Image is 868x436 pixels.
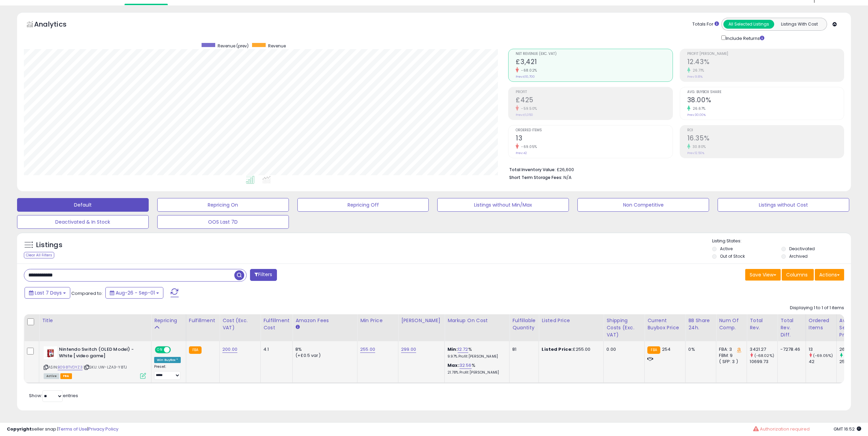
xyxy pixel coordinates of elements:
[170,347,181,353] span: OFF
[447,346,458,352] b: Min:
[720,246,733,252] label: Active
[157,198,289,212] button: Repricing On
[844,353,856,358] small: (3.3%)
[36,240,62,250] h5: Listings
[295,346,352,352] div: 8%
[516,129,672,132] span: Ordered Items
[750,359,777,365] div: 10699.73
[295,324,299,330] small: Amazon Fees.
[720,253,745,259] label: Out of Stock
[88,426,118,432] a: Privacy Policy
[447,362,459,369] b: Max:
[809,346,836,352] div: 13
[687,134,844,144] h2: 16.35%
[760,426,810,432] span: Authorization required
[401,317,442,324] div: [PERSON_NAME]
[606,346,639,352] div: 0.00
[222,317,258,331] div: Cost (Exc. VAT)
[34,19,80,31] h5: Analytics
[687,151,704,155] small: Prev: 12.50%
[58,426,87,432] a: Terms of Use
[295,352,352,359] div: (+£0.5 var)
[250,269,277,281] button: Filters
[813,353,833,358] small: (-69.05%)
[789,246,815,252] label: Deactivated
[42,317,148,324] div: Title
[58,364,83,370] a: B098TVDYZ3
[687,96,844,105] h2: 38.00%
[687,90,844,94] span: Avg. Buybox Share
[712,238,851,244] p: Listing States:
[687,129,844,132] span: ROI
[519,68,537,73] small: -68.02%
[60,373,72,379] span: FBA
[754,353,774,358] small: (-68.02%)
[29,392,78,399] span: Show: entries
[809,359,836,365] div: 42
[780,346,800,352] div: -7278.46
[447,346,504,359] div: %
[459,362,472,369] a: 32.56
[790,305,844,311] div: Displaying 1 to 1 of 1 items
[688,317,713,331] div: BB Share 24h.
[750,346,777,352] div: 3421.27
[156,347,164,353] span: ON
[218,43,249,49] span: Revenue (prev)
[687,113,706,117] small: Prev: 30.00%
[360,346,375,353] a: 255.00
[815,269,844,281] button: Actions
[189,317,217,324] div: Fulfillment
[44,346,57,359] img: 31YjBzlaQrL._SL40_.jpg
[647,317,682,331] div: Current Buybox Price
[839,359,867,365] div: 254.76
[222,346,237,353] a: 200.00
[687,58,844,67] h2: 12.43%
[7,426,118,433] div: seller snap | |
[789,253,808,259] label: Archived
[7,426,32,432] strong: Copyright
[447,370,504,375] p: 21.78% Profit [PERSON_NAME]
[512,346,533,352] div: 81
[24,252,54,258] div: Clear All Filters
[509,167,556,172] b: Total Inventory Value:
[690,68,704,73] small: 26.71%
[542,346,573,352] b: Listed Price:
[745,269,781,281] button: Save View
[662,346,671,352] span: 254
[59,346,142,361] b: Nintendo Switch (OLED Model) - White [video game]
[563,174,572,181] span: N/A
[834,426,861,432] span: 2025-09-10 16:52 GMT
[263,317,290,331] div: Fulfillment Cost
[719,346,741,352] div: FBA: 3
[458,346,468,353] a: 12.72
[154,357,181,363] div: Win BuyBox *
[719,359,741,365] div: ( SFP: 3 )
[509,165,839,173] li: £26,600
[516,96,672,105] h2: £425
[516,52,672,56] span: Net Revenue (Exc. VAT)
[774,20,825,29] button: Listings With Cost
[719,352,741,359] div: FBM: 9
[687,52,844,56] span: Profit [PERSON_NAME]
[606,317,642,339] div: Shipping Costs (Exc. VAT)
[17,215,149,229] button: Deactivated & In Stock
[445,314,510,341] th: The percentage added to the cost of goods (COGS) that forms the calculator for Min & Max prices.
[516,90,672,94] span: Profit
[189,346,202,354] small: FBA
[782,269,814,281] button: Columns
[509,175,562,180] b: Short Term Storage Fees:
[84,364,127,370] span: | SKU: UW-LZA3-Y8TJ
[519,106,537,111] small: -59.50%
[401,346,416,353] a: 299.00
[35,289,62,296] span: Last 7 Days
[719,317,744,331] div: Num of Comp.
[516,75,535,79] small: Prev: £10,700
[716,34,773,42] div: Include Returns
[718,198,849,212] button: Listings without Cost
[516,113,533,117] small: Prev: £1,050
[437,198,569,212] button: Listings without Min/Max
[690,144,706,149] small: 30.80%
[17,198,149,212] button: Default
[839,346,867,352] div: 263.17
[516,134,672,144] h2: 13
